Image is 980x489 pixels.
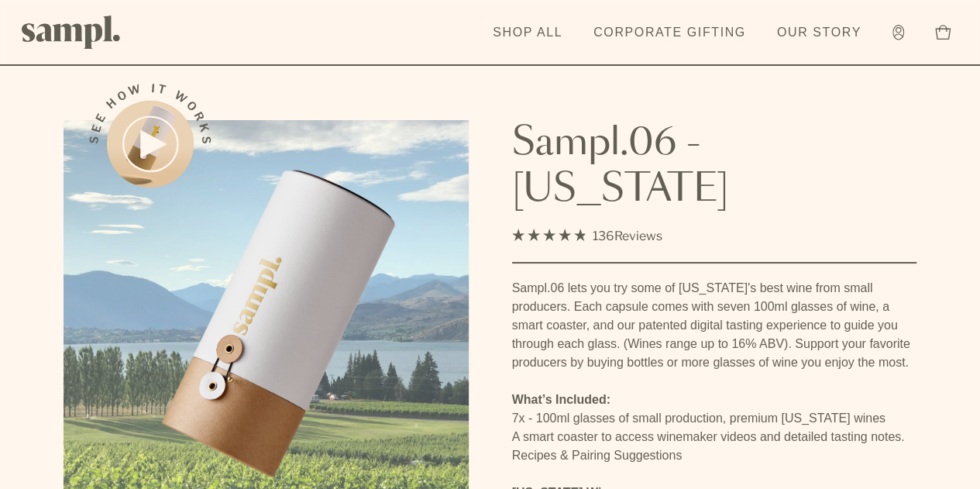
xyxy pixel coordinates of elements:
[586,15,754,50] a: Corporate Gifting
[512,428,917,446] li: A smart coaster to access winemaker videos and detailed tasting notes.
[512,446,917,465] li: Recipes & Pairing Suggestions
[485,15,570,50] a: Shop All
[22,15,121,49] img: Sampl logo
[512,120,917,213] h1: Sampl.06 - [US_STATE]
[614,229,662,243] span: Reviews
[769,15,869,50] a: Our Story
[512,279,917,372] p: Sampl.06 lets you try some of [US_STATE]'s best wine from small producers. Each capsule comes wit...
[512,226,662,246] div: 136Reviews
[512,393,610,406] strong: What’s Included:
[512,409,917,428] li: 7x - 100ml glasses of small production, premium [US_STATE] wines
[593,229,614,243] span: 136
[107,101,194,188] button: See how it works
